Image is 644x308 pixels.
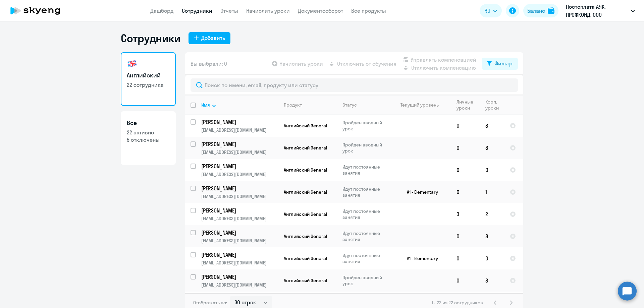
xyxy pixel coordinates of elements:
[451,225,480,247] td: 0
[480,247,504,269] td: 0
[127,129,170,136] p: 22 активно
[484,7,490,15] span: RU
[485,99,504,111] div: Корп. уроки
[451,137,480,159] td: 0
[201,251,278,258] a: [PERSON_NAME]
[432,300,483,306] span: 1 - 22 из 22 сотрудников
[342,252,388,264] p: Идут постоянные занятия
[201,207,277,214] p: [PERSON_NAME]
[342,230,388,242] p: Идут постоянные занятия
[389,247,451,269] td: A1 - Elementary
[451,181,480,203] td: 0
[284,255,327,261] span: Английский General
[298,7,343,14] a: Документооборот
[121,111,176,165] a: Все22 активно5 отключены
[480,269,504,292] td: 8
[523,4,558,17] button: Балансbalance
[201,140,278,148] a: [PERSON_NAME]
[127,58,138,69] img: english
[150,7,174,14] a: Дашборд
[548,7,554,14] img: balance
[201,185,278,192] a: [PERSON_NAME]
[182,7,212,14] a: Сотрудники
[451,269,480,292] td: 0
[191,60,227,68] span: Вы выбрали: 0
[284,278,327,284] span: Английский General
[201,149,278,155] p: [EMAIL_ADDRESS][DOMAIN_NAME]
[201,118,278,126] a: [PERSON_NAME]
[201,163,278,170] a: [PERSON_NAME]
[480,203,504,225] td: 2
[127,136,170,143] p: 5 отключены
[121,52,176,106] a: Английский22 сотрудника
[480,181,504,203] td: 1
[394,102,451,108] div: Текущий уровень
[201,127,278,133] p: [EMAIL_ADDRESS][DOMAIN_NAME]
[189,32,230,44] button: Добавить
[480,137,504,159] td: 8
[284,123,327,129] span: Английский General
[121,32,180,45] h1: Сотрудники
[127,81,170,88] p: 22 сотрудника
[457,99,480,111] div: Личные уроки
[201,140,277,148] p: [PERSON_NAME]
[451,203,480,225] td: 3
[201,215,278,222] p: [EMAIL_ADDRESS][DOMAIN_NAME]
[201,260,278,266] p: [EMAIL_ADDRESS][DOMAIN_NAME]
[284,211,327,217] span: Английский General
[342,208,388,220] p: Идут постоянные занятия
[201,171,278,177] p: [EMAIL_ADDRESS][DOMAIN_NAME]
[201,273,278,281] a: [PERSON_NAME]
[284,102,337,108] div: Продукт
[342,142,388,154] p: Пройден вводный урок
[201,229,278,236] a: [PERSON_NAME]
[127,71,170,80] h3: Английский
[284,167,327,173] span: Английский General
[482,58,518,70] button: Фильтр
[342,164,388,176] p: Идут постоянные занятия
[246,7,290,14] a: Начислить уроки
[451,115,480,137] td: 0
[342,120,388,132] p: Пройден вводный урок
[566,3,628,19] p: Постоплата АЯК, ПРОФКОНД, ООО
[220,7,238,14] a: Отчеты
[480,4,502,17] button: RU
[451,159,480,181] td: 0
[201,282,278,288] p: [EMAIL_ADDRESS][DOMAIN_NAME]
[201,34,225,42] div: Добавить
[191,78,518,92] input: Поиск по имени, email, продукту или статусу
[400,102,439,108] div: Текущий уровень
[342,102,388,108] div: Статус
[494,59,513,67] div: Фильтр
[485,99,499,111] div: Корп. уроки
[127,119,170,127] h3: Все
[201,238,278,244] p: [EMAIL_ADDRESS][DOMAIN_NAME]
[201,229,277,236] p: [PERSON_NAME]
[201,273,277,281] p: [PERSON_NAME]
[480,115,504,137] td: 8
[284,233,327,239] span: Английский General
[480,225,504,247] td: 8
[342,186,388,198] p: Идут постоянные занятия
[351,7,386,14] a: Все продукты
[201,193,278,199] p: [EMAIL_ADDRESS][DOMAIN_NAME]
[201,118,277,126] p: [PERSON_NAME]
[193,300,227,306] span: Отображать по:
[480,159,504,181] td: 0
[201,251,277,258] p: [PERSON_NAME]
[451,247,480,269] td: 0
[284,189,327,195] span: Английский General
[284,145,327,151] span: Английский General
[201,185,277,192] p: [PERSON_NAME]
[389,181,451,203] td: A1 - Elementary
[201,163,277,170] p: [PERSON_NAME]
[527,7,545,15] div: Баланс
[562,3,638,19] button: Постоплата АЯК, ПРОФКОНД, ООО
[457,99,474,111] div: Личные уроки
[201,207,278,214] a: [PERSON_NAME]
[201,102,210,108] div: Имя
[201,102,278,108] div: Имя
[284,102,302,108] div: Продукт
[342,274,388,287] p: Пройден вводный урок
